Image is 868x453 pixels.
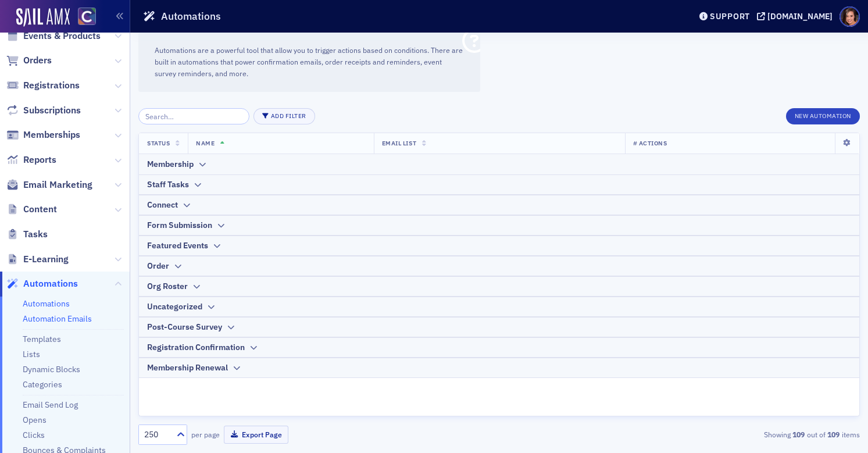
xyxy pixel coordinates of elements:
[138,108,249,124] input: Search…
[23,313,92,324] a: Automation Emails
[23,30,101,42] span: Events & Products
[147,199,178,211] div: Connect
[6,129,80,141] a: Memberships
[147,321,222,333] div: Post-Course Survey
[16,8,70,27] img: SailAMX
[6,179,92,191] a: Email Marketing
[710,11,750,22] div: Support
[147,179,189,191] div: Staff Tasks
[23,415,47,425] a: Opens
[196,139,215,147] span: Name
[23,203,57,216] span: Content
[23,298,70,309] a: Automations
[147,280,188,293] div: Org Roster
[23,179,92,191] span: Email Marketing
[147,260,169,272] div: Order
[757,12,837,20] button: [DOMAIN_NAME]
[6,154,56,166] a: Reports
[147,301,202,313] div: Uncategorized
[627,429,860,440] div: Showing out of items
[23,154,56,166] span: Reports
[23,277,78,290] span: Automations
[23,129,80,141] span: Memberships
[382,139,416,147] span: Email List
[23,379,62,390] a: Categories
[6,79,80,92] a: Registrations
[786,108,860,124] button: New Automation
[6,203,57,216] a: Content
[147,219,212,231] div: Form Submission
[224,426,288,444] button: Export Page
[6,253,69,266] a: E-Learning
[6,30,101,42] a: Events & Products
[147,240,208,252] div: Featured Events
[6,54,52,67] a: Orders
[791,429,807,440] strong: 109
[23,253,69,266] span: E-Learning
[23,104,81,117] span: Subscriptions
[155,45,464,80] p: Automations are a powerful tool that allow you to trigger actions based on conditions. There are ...
[23,430,45,440] a: Clicks
[70,8,96,27] a: View Homepage
[147,341,245,354] div: Registration Confirmation
[6,104,81,117] a: Subscriptions
[767,11,833,22] div: [DOMAIN_NAME]
[147,158,194,170] div: Membership
[23,79,80,92] span: Registrations
[147,362,228,374] div: Membership Renewal
[161,9,221,23] h1: Automations
[786,110,860,120] a: New Automation
[633,139,667,147] span: # Actions
[191,429,220,440] label: per page
[826,429,842,440] strong: 109
[23,334,61,344] a: Templates
[23,349,40,359] a: Lists
[78,8,96,26] img: SailAMX
[144,429,170,441] div: 250
[6,228,48,241] a: Tasks
[23,54,52,67] span: Orders
[23,400,78,410] a: Email Send Log
[6,277,78,290] a: Automations
[23,364,80,374] a: Dynamic Blocks
[253,108,315,124] button: Add Filter
[147,139,170,147] span: Status
[840,6,860,27] span: Profile
[23,228,48,241] span: Tasks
